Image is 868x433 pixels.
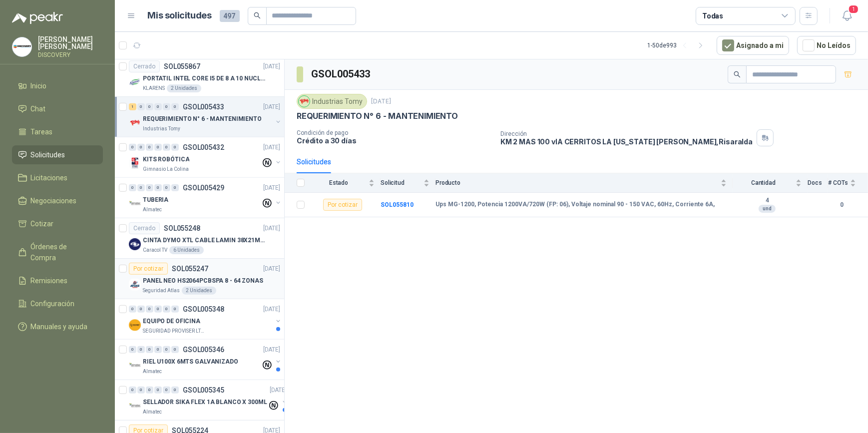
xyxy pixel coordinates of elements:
div: 0 [171,346,179,353]
div: 0 [171,306,179,313]
div: 0 [146,387,153,394]
div: 0 [171,387,179,394]
p: [DATE] [263,102,280,112]
div: 0 [163,346,170,353]
p: GSOL005429 [183,184,224,191]
img: Logo peakr [12,12,63,24]
span: Solicitud [381,179,422,186]
p: [DATE] [263,345,280,355]
p: KITS ROBÓTICA [143,155,189,164]
div: 6 Unidades [169,246,204,254]
a: CerradoSOL055248[DATE] Company LogoCINTA DYMO XTL CABLE LAMIN 38X21MMBLANCOCaracol TV6 Unidades [115,218,284,259]
a: 0 0 0 0 0 0 GSOL005345[DATE] Company LogoSELLADOR SIKA FLEX 1A BLANCO X 300MLAlmatec [129,384,289,416]
span: Configuración [31,298,75,309]
h3: GSOL005433 [311,66,372,82]
p: PANEL NEO HS2064PCBSPA 8 - 64 ZONAS [143,276,263,286]
button: 1 [838,7,856,25]
p: Seguridad Atlas [143,287,180,295]
div: 0 [129,144,136,151]
div: Por cotizar [129,263,168,275]
a: Por cotizarSOL055247[DATE] Company LogoPANEL NEO HS2064PCBSPA 8 - 64 ZONASSeguridad Atlas2 Unidades [115,259,284,299]
img: Company Logo [129,117,141,129]
a: SOL055810 [381,201,414,208]
p: [DATE] [371,97,391,106]
p: SOL055248 [164,225,200,232]
span: Inicio [31,80,47,91]
div: 0 [171,103,179,110]
p: DISCOVERY [38,52,103,58]
img: Company Logo [129,157,141,169]
div: 0 [129,346,136,353]
b: 4 [733,197,802,205]
p: EQUIPO DE OFICINA [143,317,200,326]
a: Remisiones [12,271,103,290]
span: Cotizar [31,218,54,229]
p: Industrias Tomy [143,125,180,133]
th: Cantidad [733,173,808,193]
span: search [254,12,261,19]
span: Cantidad [733,179,794,186]
p: PORTATIL INTEL CORE I5 DE 8 A 10 NUCLEOS [143,74,267,83]
div: 0 [137,144,145,151]
p: Condición de pago [297,129,492,136]
a: Negociaciones [12,191,103,210]
span: Solicitudes [31,149,65,160]
div: 2 Unidades [167,84,201,92]
span: 497 [220,10,240,22]
a: Inicio [12,76,103,95]
p: [DATE] [263,62,280,71]
div: 0 [163,144,170,151]
th: Solicitud [381,173,435,193]
div: 0 [171,184,179,191]
a: Solicitudes [12,145,103,164]
img: Company Logo [129,400,141,412]
p: SEGURIDAD PROVISER LTDA [143,327,206,335]
div: 0 [129,387,136,394]
div: 0 [163,306,170,313]
div: 0 [129,184,136,191]
img: Company Logo [129,279,141,291]
div: 0 [137,184,145,191]
img: Company Logo [12,37,31,56]
p: [DATE] [263,224,280,233]
b: 0 [828,200,856,210]
th: Estado [311,173,381,193]
p: Almatec [143,206,162,214]
span: Licitaciones [31,172,68,183]
span: Chat [31,103,46,114]
div: 0 [163,184,170,191]
div: 0 [137,387,145,394]
div: und [759,205,776,213]
div: Todas [702,10,723,21]
div: 1 - 50 de 993 [647,37,709,53]
span: Manuales y ayuda [31,321,88,332]
a: Manuales y ayuda [12,317,103,336]
div: Por cotizar [323,199,362,211]
div: 0 [137,103,145,110]
button: Asignado a mi [717,36,789,55]
p: [DATE] [263,183,280,193]
p: CINTA DYMO XTL CABLE LAMIN 38X21MMBLANCO [143,236,267,245]
h1: Mis solicitudes [148,8,212,23]
p: KM 2 MAS 100 vIA CERRITOS LA [US_STATE] [PERSON_NAME] , Risaralda [500,137,753,146]
p: SELLADOR SIKA FLEX 1A BLANCO X 300ML [143,398,267,407]
p: Gimnasio La Colina [143,165,189,173]
p: GSOL005348 [183,306,224,313]
p: Dirección [500,130,753,137]
p: [PERSON_NAME] [PERSON_NAME] [38,36,103,50]
span: 1 [848,4,859,14]
p: Almatec [143,368,162,376]
p: GSOL005345 [183,387,224,394]
div: 0 [146,184,153,191]
div: 0 [171,144,179,151]
p: [DATE] [270,386,287,395]
p: REQUERIMIENTO N° 6 - MANTENIMIENTO [143,114,262,124]
a: Licitaciones [12,168,103,187]
img: Company Logo [129,76,141,88]
div: 0 [146,103,153,110]
div: Industrias Tomy [297,94,367,109]
div: 0 [163,103,170,110]
p: RIEL U100X 6MTS GALVANIZADO [143,357,238,367]
b: Ups MG-1200, Potencia 1200VA/720W (FP: 06), Voltaje nominal 90 - 150 VAC, 60Hz, Corriente 6A, [435,201,715,209]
